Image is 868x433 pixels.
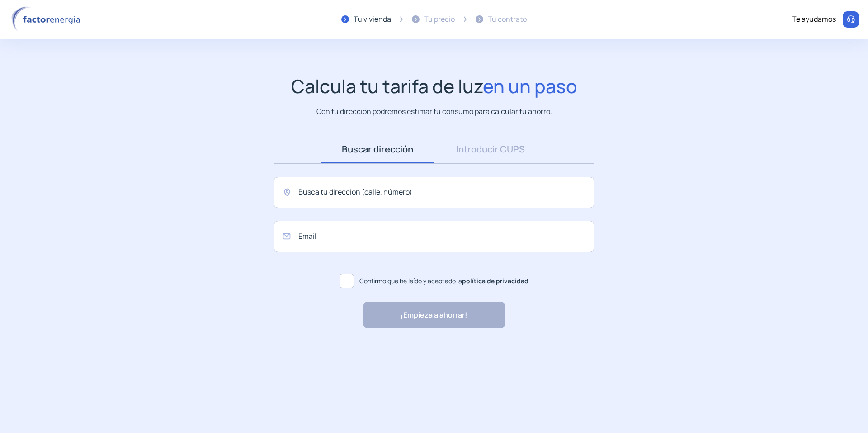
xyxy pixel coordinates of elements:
a: Buscar dirección [321,135,434,163]
a: política de privacidad [462,276,528,285]
div: Te ayudamos [792,14,836,25]
img: llamar [846,15,855,24]
div: Tu contrato [488,14,527,25]
span: Confirmo que he leído y aceptado la [359,276,528,286]
span: en un paso [483,73,577,99]
div: Tu vivienda [354,14,391,25]
img: logo factor [9,6,86,33]
p: Con tu dirección podremos estimar tu consumo para calcular tu ahorro. [316,106,552,117]
a: Introducir CUPS [434,135,547,163]
h1: Calcula tu tarifa de luz [291,75,577,97]
div: Tu precio [424,14,455,25]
